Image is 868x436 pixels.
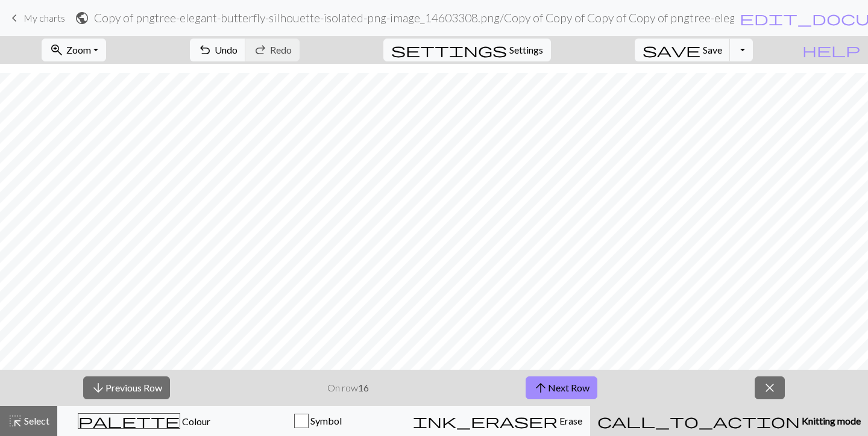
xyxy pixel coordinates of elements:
button: Colour [57,406,231,436]
span: ink_eraser [413,413,558,429]
span: Knitting mode [800,415,861,426]
span: keyboard_arrow_left [7,10,22,26]
span: arrow_upward [533,379,548,396]
button: Next Row [526,376,597,399]
span: palette [78,413,180,429]
a: My charts [7,8,65,28]
button: Previous Row [83,376,170,399]
span: Save [703,44,722,55]
span: Select [22,415,49,426]
span: Undo [215,44,237,55]
span: public [75,10,89,26]
span: Symbol [309,415,342,426]
span: highlight_alt [8,413,22,429]
span: arrow_downward [91,379,105,396]
span: call_to_action [597,413,800,429]
button: Symbol [231,406,406,436]
span: My charts [24,12,65,23]
strong: 16 [358,382,369,393]
button: Undo [190,39,246,61]
button: Zoom [42,39,106,61]
button: Erase [405,406,590,436]
span: settings [391,42,507,58]
span: save [643,42,700,58]
span: Settings [509,43,543,57]
span: undo [198,42,212,58]
span: Colour [180,416,210,427]
button: Knitting mode [590,406,868,436]
button: Save [635,39,731,61]
span: zoom_in [49,42,64,58]
button: SettingsSettings [383,39,551,61]
span: Erase [558,415,582,426]
p: On row [327,381,369,395]
i: Settings [391,43,507,57]
span: close [763,379,777,396]
span: help [802,42,860,58]
span: Zoom [66,44,91,55]
h2: Copy of pngtree-elegant-butterfly-silhouette-isolated-png-image_14603308.png / Copy of Copy of Co... [94,11,734,25]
